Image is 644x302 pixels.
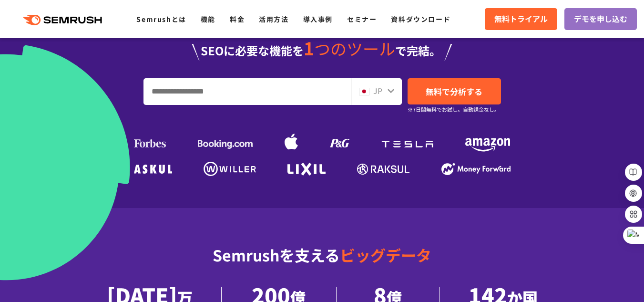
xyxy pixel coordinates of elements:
span: で完結。 [395,42,441,59]
a: Semrushとは [136,14,186,24]
span: デモを申し込む [574,13,627,25]
span: つのツール [314,37,395,60]
a: セミナー [347,14,377,24]
a: 導入事例 [303,14,333,24]
span: 無料トライアル [494,13,548,25]
div: SEOに必要な機能を [48,39,596,61]
a: 無料トライアル [485,8,557,30]
a: 無料で分析する [408,78,501,104]
span: 1 [304,35,314,61]
input: URL、キーワードを入力してください [144,79,350,104]
span: 無料で分析する [426,85,482,97]
a: 資料ダウンロード [391,14,450,24]
small: ※7日間無料でお試し。自動課金なし。 [408,105,500,114]
a: 機能 [201,14,215,24]
span: JP [373,85,382,96]
a: 料金 [230,14,245,24]
span: ビッグデータ [340,244,431,266]
div: Semrushを支える [48,239,596,287]
a: デモを申し込む [564,8,637,30]
a: 活用方法 [259,14,288,24]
